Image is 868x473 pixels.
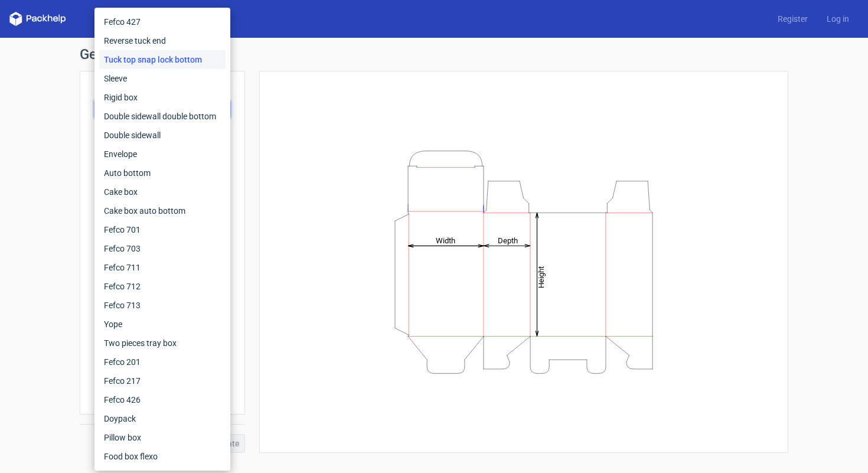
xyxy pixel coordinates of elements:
[99,69,226,88] div: Sleeve
[99,88,226,107] div: Rigid box
[99,277,226,296] div: Fefco 712
[99,409,226,428] div: Doypack
[537,266,546,288] tspan: Height
[99,126,226,145] div: Double sidewall
[99,239,226,258] div: Fefco 703
[99,390,226,409] div: Fefco 426
[99,107,226,126] div: Double sidewall double bottom
[99,334,226,353] div: Two pieces tray box
[99,258,226,277] div: Fefco 711
[99,201,226,220] div: Cake box auto bottom
[99,164,226,182] div: Auto bottom
[99,353,226,371] div: Fefco 201
[99,50,226,69] div: Tuck top snap lock bottom
[99,12,226,31] div: Fefco 427
[99,31,226,50] div: Reverse tuck end
[80,47,788,61] h1: Generate new dieline
[99,220,226,239] div: Fefco 701
[99,371,226,390] div: Fefco 217
[817,13,859,25] a: Log in
[99,296,226,315] div: Fefco 713
[99,182,226,201] div: Cake box
[99,315,226,334] div: Yope
[85,13,135,25] a: Dielines
[436,236,455,244] tspan: Width
[99,447,226,466] div: Food box flexo
[498,236,518,244] tspan: Depth
[99,145,226,164] div: Envelope
[99,428,226,447] div: Pillow box
[768,13,817,25] a: Register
